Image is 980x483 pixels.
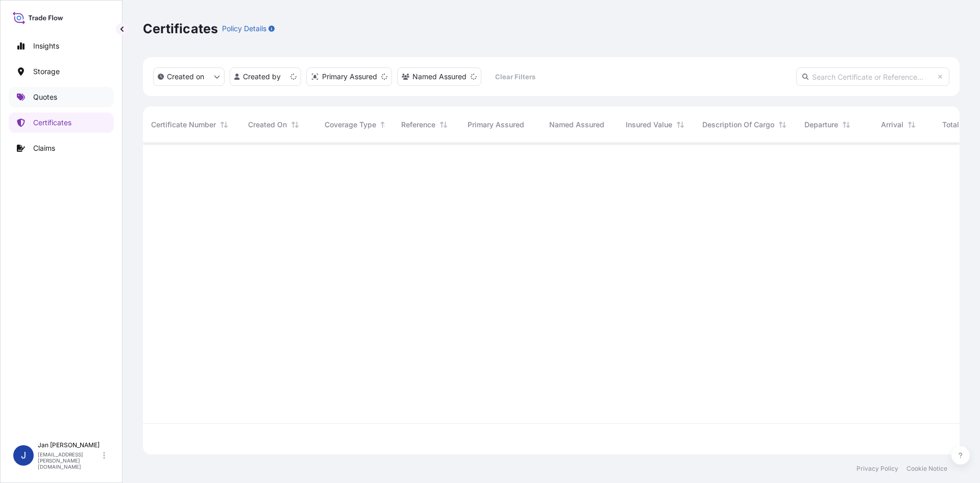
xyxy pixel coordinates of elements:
[881,120,903,130] span: Arrival
[222,24,266,34] p: Policy Details
[856,465,898,473] a: Privacy Policy
[218,119,230,131] button: Sort
[905,119,918,131] button: Sort
[840,119,852,131] button: Sort
[776,119,789,131] button: Sort
[33,92,57,102] p: Quotes
[9,138,114,158] a: Claims
[549,120,604,130] span: Named Assured
[674,119,687,131] button: Sort
[289,119,301,131] button: Sort
[167,72,204,82] p: Created on
[325,120,376,130] span: Coverage Type
[9,87,114,107] a: Quotes
[143,20,218,37] p: Certificates
[243,72,281,82] p: Created by
[33,66,60,77] p: Storage
[906,465,947,473] a: Cookie Notice
[702,120,774,130] span: Description Of Cargo
[230,67,301,86] button: createdBy Filter options
[626,120,672,130] span: Insured Value
[401,120,435,130] span: Reference
[33,118,71,128] p: Certificates
[412,72,467,82] p: Named Assured
[468,120,524,130] span: Primary Assured
[804,120,838,130] span: Departure
[942,120,959,130] span: Total
[322,72,377,82] p: Primary Assured
[21,450,26,461] span: J
[495,72,535,82] p: Clear Filters
[796,67,949,86] input: Search Certificate or Reference...
[306,67,392,86] button: distributor Filter options
[248,120,287,130] span: Created On
[437,119,450,131] button: Sort
[9,36,114,56] a: Insights
[38,441,101,449] p: Jan [PERSON_NAME]
[33,41,59,51] p: Insights
[33,143,55,153] p: Claims
[486,68,544,85] button: Clear Filters
[153,67,225,86] button: createdOn Filter options
[38,451,101,470] p: [EMAIL_ADDRESS][PERSON_NAME][DOMAIN_NAME]
[9,61,114,82] a: Storage
[378,119,390,131] button: Sort
[397,67,481,86] button: cargoOwner Filter options
[151,120,216,130] span: Certificate Number
[9,112,114,133] a: Certificates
